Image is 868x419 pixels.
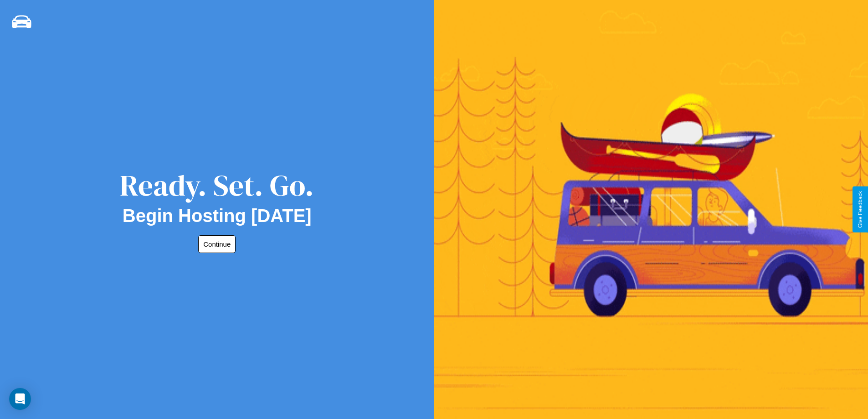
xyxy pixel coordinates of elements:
div: Open Intercom Messenger [9,388,31,410]
button: Continue [198,235,236,253]
h2: Begin Hosting [DATE] [123,206,312,226]
div: Ready. Set. Go. [120,165,314,206]
div: Give Feedback [857,191,863,228]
